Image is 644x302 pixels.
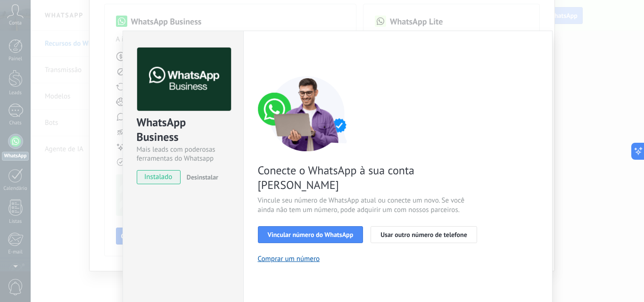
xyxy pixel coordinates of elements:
div: WhatsApp Business [137,115,230,145]
button: Desinstalar [183,170,218,184]
button: Comprar um número [258,254,320,263]
span: Desinstalar [187,173,218,181]
img: logo_main.png [137,48,231,111]
span: instalado [137,170,180,184]
button: Usar outro número de telefone [371,226,477,243]
div: Mais leads com poderosas ferramentas do Whatsapp [137,145,230,163]
button: Vincular número do WhatsApp [258,226,363,243]
span: Usar outro número de telefone [380,231,467,238]
span: Vincular número do WhatsApp [268,231,354,238]
img: connect number [258,76,357,151]
span: Vincule seu número de WhatsApp atual ou conecte um novo. Se você ainda não tem um número, pode ad... [258,196,482,215]
span: Conecte o WhatsApp à sua conta [PERSON_NAME] [258,163,482,192]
